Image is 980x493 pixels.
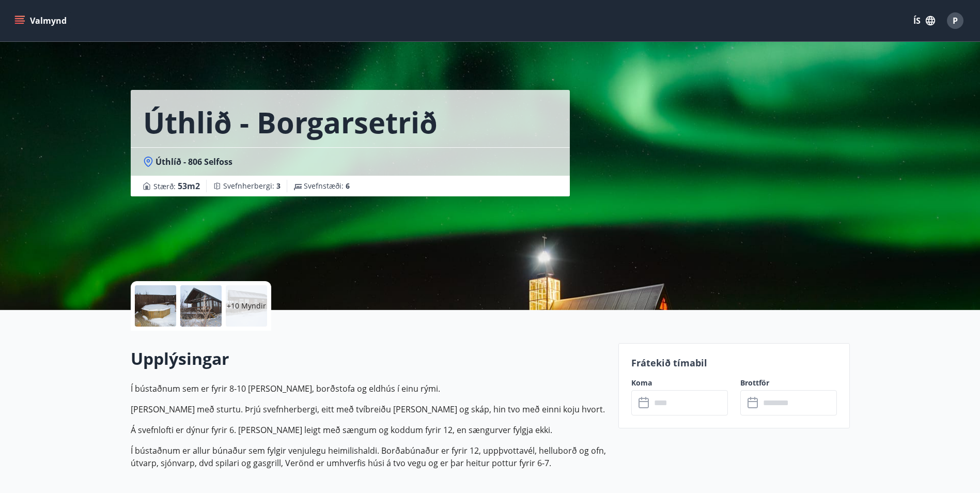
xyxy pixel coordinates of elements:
[740,378,837,388] label: Brottför
[131,444,606,469] p: Í bústaðnum er allur búnaður sem fylgir venjulegu heimilishaldi. Borðabúnaður er fyrir 12, uppþvo...
[346,181,350,191] span: 6
[131,382,606,395] p: Í bústaðnum sem er fyrir 8-10 [PERSON_NAME], borðstofa og eldhús í einu rými.
[908,11,941,30] button: ÍS
[223,181,281,191] span: Svefnherbergi :
[631,356,837,369] p: Frátekið tímabil
[276,181,281,191] span: 3
[178,180,200,192] span: 53 m2
[131,403,606,415] p: [PERSON_NAME] með sturtu. Þrjú svefnherbergi, eitt með tvíbreiðu [PERSON_NAME] og skáp, hin tvo m...
[155,156,232,167] span: Úthlíð - 806 Selfoss
[631,378,728,388] label: Koma
[131,347,606,370] h2: Upplýsingar
[12,11,71,30] button: menu
[143,102,438,142] h1: Úthlið - Borgarsetrið
[227,301,266,311] p: +10 Myndir
[153,180,200,192] span: Stærð :
[304,181,350,191] span: Svefnstæði :
[953,15,958,26] span: P
[943,8,968,33] button: P
[131,424,606,436] p: Á svefnlofti er dýnur fyrir 6. [PERSON_NAME] leigt með sængum og koddum fyrir 12, en sængurver fy...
